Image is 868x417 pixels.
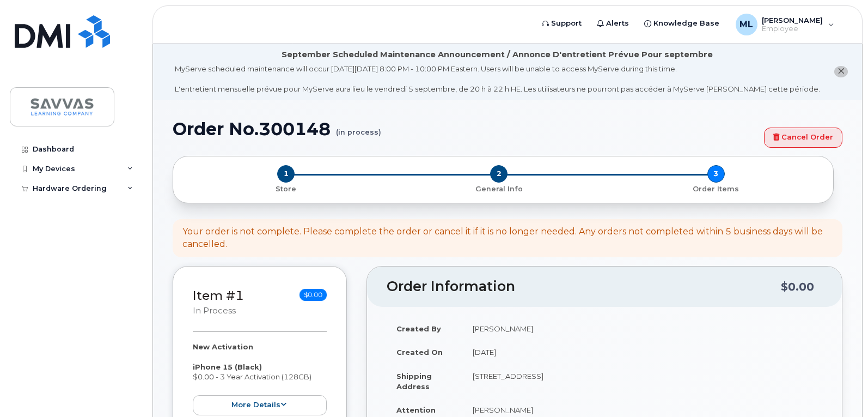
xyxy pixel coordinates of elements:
td: [STREET_ADDRESS] [463,364,822,398]
td: [DATE] [463,340,822,364]
div: September Scheduled Maintenance Announcement / Annonce D'entretient Prévue Pour septembre [282,49,713,61]
strong: Attention [396,406,436,414]
p: Store [186,184,386,194]
span: $0.00 [299,289,327,301]
span: 2 [490,165,508,183]
small: (in process) [336,119,381,136]
iframe: Messenger Launcher [821,370,860,409]
small: in process [193,306,236,316]
a: Item #1 [193,288,244,303]
a: Cancel Order [764,128,842,148]
h2: Order Information [387,279,781,294]
a: 2 General Info [390,183,608,194]
strong: New Activation [193,342,253,351]
h1: Order No.300148 [173,119,759,138]
div: MyServe scheduled maintenance will occur [DATE][DATE] 8:00 PM - 10:00 PM Eastern. Users will be u... [175,64,820,94]
div: $0.00 [781,276,814,297]
a: 1 Store [182,183,390,194]
strong: Shipping Address [396,372,432,391]
div: Your order is not complete. Please complete the order or cancel it if it is no longer needed. Any... [182,226,833,251]
strong: Created By [396,324,441,333]
span: 1 [277,165,295,183]
td: [PERSON_NAME] [463,317,822,341]
button: close notification [834,66,848,77]
strong: Created On [396,348,443,356]
div: $0.00 - 3 Year Activation (128GB) [193,342,327,415]
button: more details [193,395,327,415]
p: General Info [395,184,603,194]
strong: iPhone 15 (Black) [193,362,262,371]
